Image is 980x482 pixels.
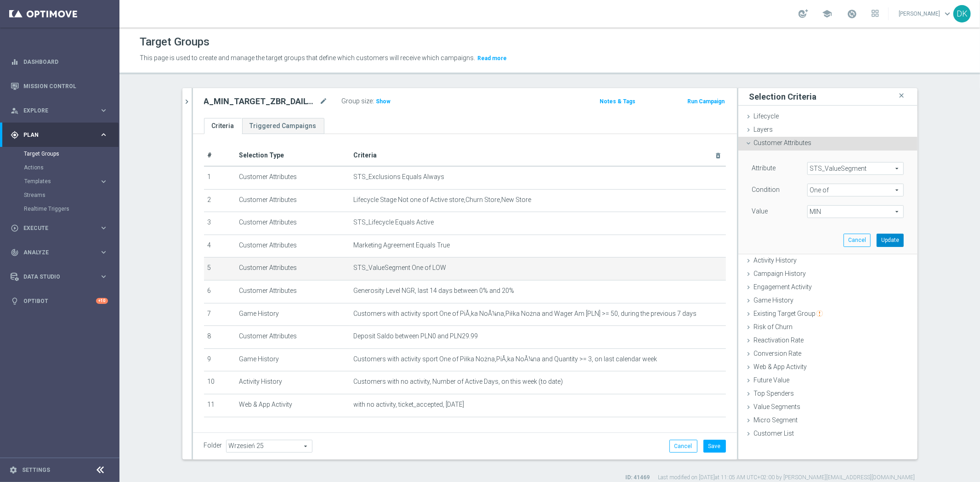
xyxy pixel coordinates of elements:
span: Generosity Level NGR, last 14 days between 0% and 20% [354,287,515,295]
div: Execute [11,224,99,232]
span: STS_Exclusions Equals Always [354,173,445,181]
button: chevron_right [182,88,192,115]
th: # [204,145,235,166]
span: with no activity, ticket_accepted, [DATE] [354,401,465,409]
i: mode_edit [320,96,328,107]
td: 10 [204,371,235,394]
a: Streams [24,191,96,199]
button: Data Studio keyboard_arrow_right [10,273,108,280]
div: Templates [24,179,99,184]
div: Analyze [11,248,99,257]
td: Customer Attributes [235,212,350,235]
a: Criteria [204,118,242,134]
i: play_circle_outline [11,224,19,232]
button: Cancel [669,440,697,453]
div: +10 [96,298,108,304]
i: keyboard_arrow_right [99,106,108,115]
span: Execute [23,225,99,231]
td: Game History [235,303,350,326]
a: Realtime Triggers [24,205,96,213]
div: Actions [24,161,119,174]
span: STS_Lifecycle Equals Active [354,219,434,226]
lable: Attribute [752,164,776,172]
div: DK [953,5,971,22]
a: Target Groups [24,150,96,157]
h3: Selection Criteria [749,91,817,102]
div: Mission Control [11,74,108,98]
a: Actions [24,164,96,171]
button: Mission Control [10,83,108,90]
label: ID: 41469 [626,474,650,482]
div: Streams [24,188,119,202]
lable: Condition [752,186,780,193]
span: Layers [754,126,773,133]
a: [PERSON_NAME]keyboard_arrow_down [898,7,953,21]
i: keyboard_arrow_right [99,248,108,257]
span: Plan [23,132,99,138]
button: equalizer Dashboard [10,58,108,66]
button: gps_fixed Plan keyboard_arrow_right [10,131,108,139]
i: person_search [11,106,19,115]
td: 11 [204,394,235,417]
span: Reactivation Rate [754,336,804,344]
span: Value Segments [754,403,801,410]
span: Lifecycle [754,112,779,120]
button: lightbulb Optibot +10 [10,297,108,305]
i: delete_forever [715,152,722,159]
span: keyboard_arrow_down [942,9,952,19]
td: 2 [204,189,235,212]
td: 1 [204,166,235,189]
h1: Target Groups [140,35,210,49]
span: Criteria [354,151,377,159]
span: Customer List [754,430,794,437]
span: Data Studio [23,274,99,280]
td: Customer Attributes [235,235,350,258]
td: Customer Attributes [235,326,350,349]
span: Lifecycle Stage Not one of Active store,Churn Store,New Store [354,196,532,204]
button: Templates keyboard_arrow_right [24,178,108,185]
div: Data Studio [11,273,99,281]
span: STS_ValueSegment One of LOW [354,264,447,272]
span: Analyze [23,250,99,255]
span: Micro Segment [754,416,798,424]
td: Customer Attributes [235,189,350,212]
span: Engagement Activity [754,283,812,291]
div: person_search Explore keyboard_arrow_right [10,107,108,114]
td: Web & App Activity [235,394,350,417]
span: Future Value [754,376,790,384]
button: Update [877,234,904,247]
a: Triggered Campaigns [242,118,324,134]
div: play_circle_outline Execute keyboard_arrow_right [10,224,108,232]
span: Conversion Rate [754,350,802,357]
i: keyboard_arrow_right [99,130,108,139]
span: Customers with activity sport One of PiÅ‚ka NoÅ¼na,Piłka Nożna and Wager Am [PLN] >= 50, during t... [354,310,697,318]
button: track_changes Analyze keyboard_arrow_right [10,249,108,256]
i: keyboard_arrow_right [99,224,108,232]
i: keyboard_arrow_right [99,272,108,281]
h2: A_MIN_TARGET_ZBR_DAILY_100DO20_031025 [204,96,318,107]
td: 7 [204,303,235,326]
button: Cancel [844,234,871,247]
div: Realtime Triggers [24,202,119,216]
div: Dashboard [11,50,108,74]
span: Marketing Agreement Equals True [354,241,450,249]
a: Mission Control [23,74,108,98]
a: Dashboard [23,50,108,74]
div: Explore [11,106,99,115]
i: track_changes [11,248,19,257]
span: Explore [23,108,99,113]
span: Deposit Saldo between PLN0 and PLN29.99 [354,332,478,340]
span: Campaign History [754,270,806,277]
div: Target Groups [24,147,119,161]
button: Read more [476,53,508,63]
label: Value [752,207,768,215]
td: 3 [204,212,235,235]
div: Optibot [11,289,108,313]
span: This page is used to create and manage the target groups that define which customers will receive... [140,54,475,62]
td: 4 [204,235,235,258]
